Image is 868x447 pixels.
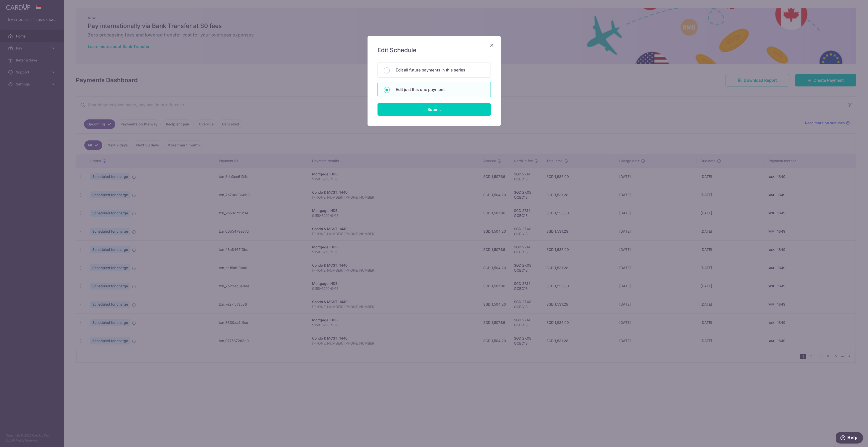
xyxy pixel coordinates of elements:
[489,42,495,48] button: Close
[377,46,491,54] h5: Edit Schedule
[396,86,485,92] p: Edit just this one payment
[396,67,485,73] p: Edit all future payments in this series
[377,103,491,116] input: Submit
[836,432,863,445] iframe: Opens a widget where you can find more information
